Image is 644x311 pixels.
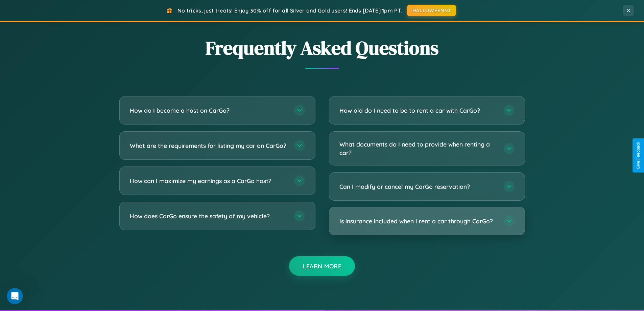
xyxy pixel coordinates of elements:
[339,140,497,157] h3: What documents do I need to provide when renting a car?
[177,7,402,14] span: No tricks, just treats! Enjoy 30% off for all Silver and Gold users! Ends [DATE] 1pm PT.
[130,212,287,220] h3: How does CarGo ensure the safety of my vehicle?
[289,256,355,276] button: Learn More
[130,177,287,185] h3: How can I maximize my earnings as a CarGo host?
[130,141,287,150] h3: What are the requirements for listing my car on CarGo?
[407,5,456,16] button: HALLOWEEN30
[7,288,23,304] iframe: Intercom live chat
[119,35,525,61] h2: Frequently Asked Questions
[636,142,641,169] div: Give Feedback
[339,217,497,225] h3: Is insurance included when I rent a car through CarGo?
[339,182,497,191] h3: Can I modify or cancel my CarGo reservation?
[339,106,497,115] h3: How old do I need to be to rent a car with CarGo?
[130,106,287,115] h3: How do I become a host on CarGo?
